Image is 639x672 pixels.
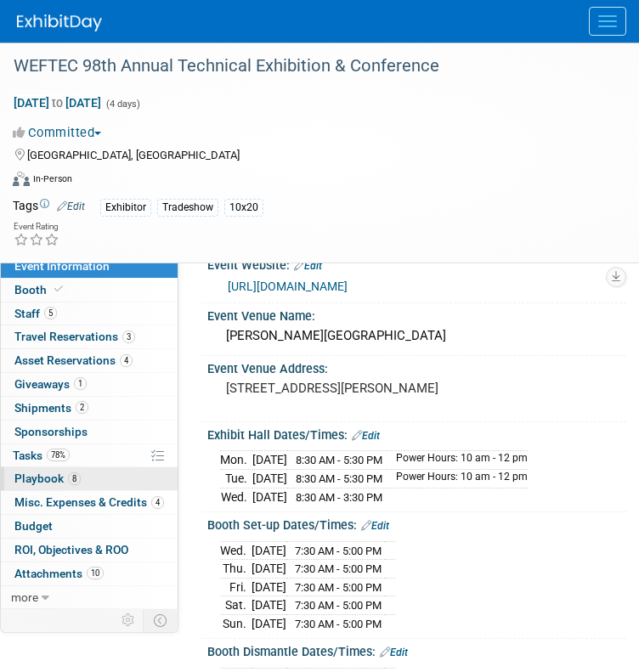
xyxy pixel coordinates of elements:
[8,51,605,82] div: WEFTEC 98th Annual Technical Exhibition & Conference
[220,560,252,579] td: Thu.
[14,401,88,415] span: Shipments
[207,422,626,444] div: Exhibit Hall Dates/Times:
[13,169,605,195] div: Event Format
[54,285,63,294] i: Booth reservation complete
[144,609,178,631] td: Toggle Event Tabs
[13,95,102,110] span: [DATE] [DATE]
[226,381,608,396] pre: [STREET_ADDRESS][PERSON_NAME]
[220,470,252,488] td: Tue.
[589,7,626,36] button: Menu
[13,197,85,217] td: Tags
[14,377,87,391] span: Giveaways
[74,377,87,390] span: 1
[13,124,108,142] button: Committed
[228,280,348,293] a: [URL][DOMAIN_NAME]
[224,199,263,217] div: 10x20
[14,519,53,533] span: Budget
[220,488,252,505] td: Wed.
[151,496,164,509] span: 4
[157,199,218,217] div: Tradeshow
[1,302,178,325] a: Staff5
[47,449,70,461] span: 78%
[252,614,286,632] td: [DATE]
[14,425,88,438] span: Sponsorships
[14,307,57,320] span: Staff
[207,639,626,661] div: Booth Dismantle Dates/Times:
[386,470,528,488] td: Power Hours: 10 am - 12 pm
[220,578,252,596] td: Fri.
[220,541,252,560] td: Wed.
[1,397,178,420] a: Shipments2
[76,401,88,414] span: 2
[122,330,135,343] span: 3
[1,586,178,609] a: more
[296,454,382,466] span: 8:30 AM - 5:30 PM
[14,472,81,485] span: Playbook
[87,567,104,579] span: 10
[296,491,382,504] span: 8:30 AM - 3:30 PM
[252,578,286,596] td: [DATE]
[1,491,178,514] a: Misc. Expenses & Credits4
[386,451,528,470] td: Power Hours: 10 am - 12 pm
[114,609,144,631] td: Personalize Event Tab Strip
[14,283,66,296] span: Booth
[14,495,164,509] span: Misc. Expenses & Credits
[100,199,151,217] div: Exhibitor
[252,560,286,579] td: [DATE]
[14,223,59,231] div: Event Rating
[1,373,178,396] a: Giveaways1
[252,451,287,470] td: [DATE]
[32,172,72,185] div: In-Person
[1,349,178,372] a: Asset Reservations4
[120,354,133,367] span: 4
[14,543,128,556] span: ROI, Objectives & ROO
[361,520,389,532] a: Edit
[294,260,322,272] a: Edit
[220,596,252,615] td: Sat.
[207,303,626,325] div: Event Venue Name:
[207,512,626,534] div: Booth Set-up Dates/Times:
[14,330,135,343] span: Travel Reservations
[220,451,252,470] td: Mon.
[220,323,614,349] div: [PERSON_NAME][GEOGRAPHIC_DATA]
[252,470,287,488] td: [DATE]
[1,562,178,585] a: Attachments10
[11,590,38,604] span: more
[220,614,252,632] td: Sun.
[1,444,178,467] a: Tasks78%
[295,599,382,612] span: 7:30 AM - 5:00 PM
[13,172,30,185] img: Format-Inperson.png
[57,200,85,212] a: Edit
[49,96,65,110] span: to
[252,488,287,505] td: [DATE]
[14,259,110,273] span: Event Information
[295,545,382,557] span: 7:30 AM - 5:00 PM
[296,472,382,485] span: 8:30 AM - 5:30 PM
[27,149,240,161] span: [GEOGRAPHIC_DATA], [GEOGRAPHIC_DATA]
[252,541,286,560] td: [DATE]
[44,307,57,319] span: 5
[13,449,70,462] span: Tasks
[1,325,178,348] a: Travel Reservations3
[1,279,178,302] a: Booth
[295,618,382,630] span: 7:30 AM - 5:00 PM
[68,472,81,485] span: 8
[14,353,133,367] span: Asset Reservations
[14,567,104,580] span: Attachments
[380,647,408,658] a: Edit
[1,467,178,490] a: Playbook8
[1,515,178,538] a: Budget
[105,99,140,110] span: (4 days)
[352,430,380,442] a: Edit
[207,356,626,377] div: Event Venue Address:
[17,14,102,31] img: ExhibitDay
[295,581,382,594] span: 7:30 AM - 5:00 PM
[295,562,382,575] span: 7:30 AM - 5:00 PM
[1,539,178,562] a: ROI, Objectives & ROO
[252,596,286,615] td: [DATE]
[1,421,178,443] a: Sponsorships
[1,255,178,278] a: Event Information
